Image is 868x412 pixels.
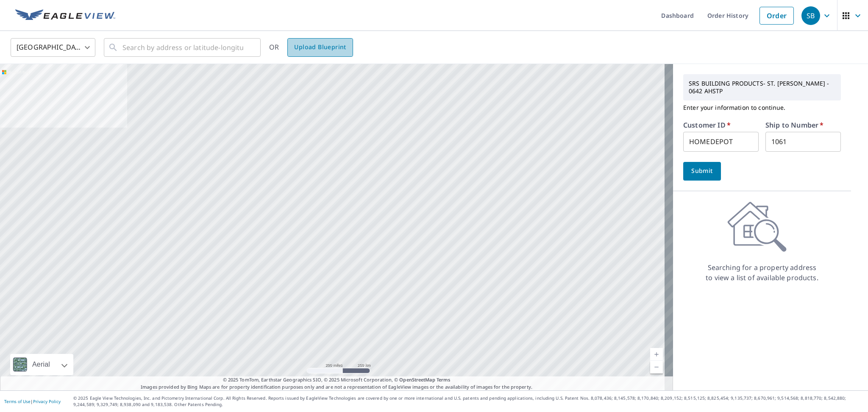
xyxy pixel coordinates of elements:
[4,399,61,404] p: |
[683,100,841,115] p: Enter your information to continue.
[759,7,794,25] a: Order
[399,376,435,383] a: OpenStreetMap
[122,36,243,59] input: Search by address or latitude-longitude
[269,38,353,57] div: OR
[11,36,95,59] div: [GEOGRAPHIC_DATA]
[650,361,663,373] a: Current Level 5, Zoom Out
[10,354,73,375] div: Aerial
[287,38,353,57] a: Upload Blueprint
[294,42,346,53] span: Upload Blueprint
[4,398,31,404] a: Terms of Use
[801,6,820,25] div: SB
[73,395,864,408] p: © 2025 Eagle View Technologies, Inc. and Pictometry International Corp. All Rights Reserved. Repo...
[33,398,61,404] a: Privacy Policy
[690,166,714,176] span: Submit
[685,76,839,98] p: SRS BUILDING PRODUCTS- ST. [PERSON_NAME] - 0642 AHSTP
[15,9,115,22] img: EV Logo
[683,162,721,181] button: Submit
[30,354,53,375] div: Aerial
[705,262,819,283] p: Searching for a property address to view a list of available products.
[765,122,823,128] label: Ship to Number
[223,376,451,384] span: © 2025 TomTom, Earthstar Geographics SIO, © 2025 Microsoft Corporation, ©
[683,122,731,128] label: Customer ID
[437,376,451,383] a: Terms
[650,348,663,361] a: Current Level 5, Zoom In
